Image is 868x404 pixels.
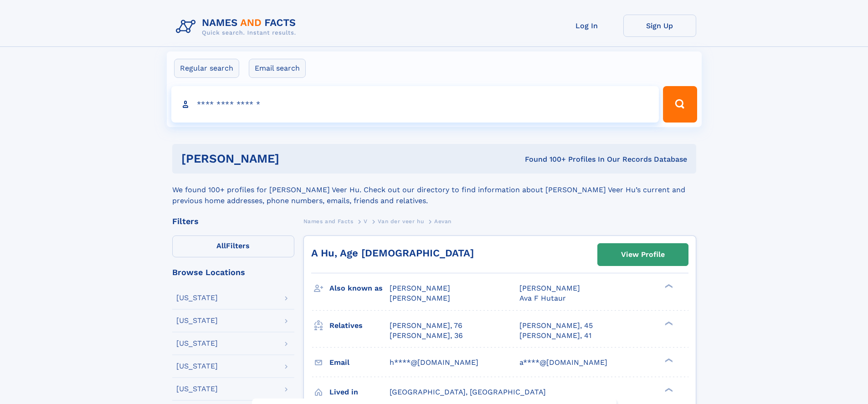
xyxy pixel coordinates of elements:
[519,331,591,341] a: [PERSON_NAME], 41
[519,294,566,302] span: Ava F Hutaur
[434,218,452,225] span: Aevan
[311,247,474,259] a: A Hu, Age [DEMOGRAPHIC_DATA]
[249,59,306,78] label: Email search
[329,318,390,333] h3: Relatives
[181,153,402,164] h1: [PERSON_NAME]
[176,340,218,347] div: [US_STATE]
[216,241,226,250] span: All
[623,15,696,37] a: Sign Up
[172,217,294,225] div: Filters
[519,284,580,292] span: [PERSON_NAME]
[390,294,450,302] span: [PERSON_NAME]
[176,317,218,324] div: [US_STATE]
[174,59,239,78] label: Regular search
[329,281,390,296] h3: Also known as
[176,363,218,370] div: [US_STATE]
[364,215,368,227] a: V
[378,215,424,227] a: Van der veer hu
[519,321,593,331] a: [PERSON_NAME], 45
[176,385,218,393] div: [US_STATE]
[172,235,294,257] label: Filters
[172,174,696,206] div: We found 100+ profiles for [PERSON_NAME] Veer Hu. Check out our directory to find information abo...
[621,244,665,265] div: View Profile
[172,15,303,39] img: Logo Names and Facts
[176,294,218,302] div: [US_STATE]
[390,388,546,396] span: [GEOGRAPHIC_DATA], [GEOGRAPHIC_DATA]
[378,218,424,225] span: Van der veer hu
[303,215,354,227] a: Names and Facts
[550,15,623,37] a: Log In
[172,268,294,276] div: Browse Locations
[663,357,673,363] div: ❯
[329,384,390,400] h3: Lived in
[402,154,687,164] div: Found 100+ Profiles In Our Records Database
[663,283,673,289] div: ❯
[663,86,697,123] button: Search Button
[598,244,688,266] a: View Profile
[390,321,462,331] a: [PERSON_NAME], 76
[663,387,673,393] div: ❯
[364,218,368,225] span: V
[390,331,463,341] a: [PERSON_NAME], 36
[329,355,390,370] h3: Email
[663,320,673,326] div: ❯
[171,86,659,123] input: search input
[390,284,450,292] span: [PERSON_NAME]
